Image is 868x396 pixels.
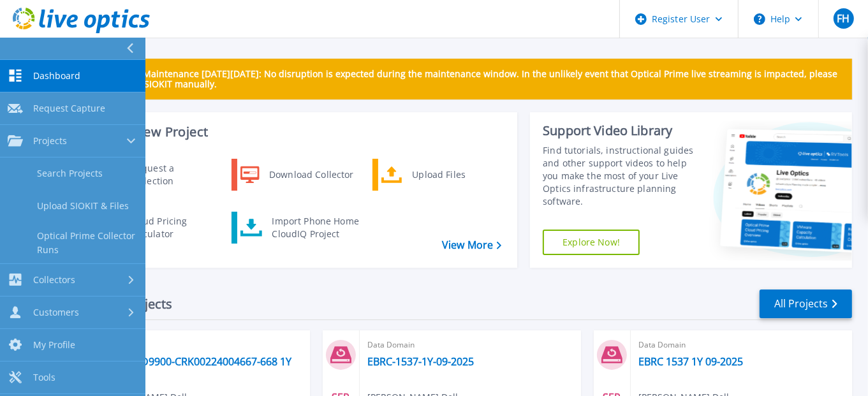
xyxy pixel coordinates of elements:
[124,162,217,187] div: Request a Collection
[33,307,79,318] span: Customers
[96,338,302,352] span: Data Domain
[543,230,640,255] a: Explore Now!
[543,144,703,208] div: Find tutorials, instructional guides and other support videos to help you make the most of your L...
[33,135,67,147] span: Projects
[406,162,500,187] div: Upload Files
[638,355,743,368] a: EBRC 1537 1Y 09-2025
[837,13,850,24] span: FH
[263,162,359,187] div: Download Collector
[33,339,75,351] span: My Profile
[96,355,302,381] a: VTV GY DD9900-CRK00224004667-668 1Y 09-2025
[33,274,75,286] span: Collectors
[33,70,80,82] span: Dashboard
[95,69,842,89] p: Scheduled Maintenance [DATE][DATE]: No disruption is expected during the maintenance window. In t...
[367,338,573,352] span: Data Domain
[90,159,221,191] a: Request a Collection
[90,212,221,244] a: Cloud Pricing Calculator
[543,122,703,139] div: Support Video Library
[638,338,844,352] span: Data Domain
[123,215,217,240] div: Cloud Pricing Calculator
[442,239,501,251] a: View More
[33,372,55,383] span: Tools
[367,355,474,368] a: EBRC-1537-1Y-09-2025
[266,215,365,240] div: Import Phone Home CloudIQ Project
[760,290,852,318] a: All Projects
[33,103,105,114] span: Request Capture
[232,159,362,191] a: Download Collector
[372,159,503,191] a: Upload Files
[91,125,501,139] h3: Start a New Project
